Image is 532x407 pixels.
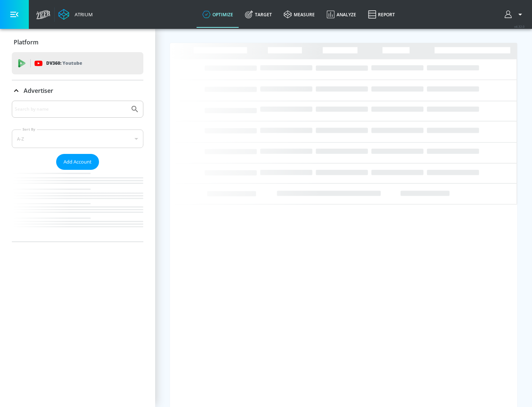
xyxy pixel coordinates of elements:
[21,127,37,132] label: Sort By
[14,38,38,46] p: Platform
[12,80,143,101] div: Advertiser
[58,9,93,20] a: Atrium
[362,1,401,28] a: Report
[72,11,93,18] div: Atrium
[12,129,143,148] div: A-Z
[12,170,143,242] nav: list of Advertiser
[514,24,525,28] span: v 4.32.0
[321,1,362,28] a: Analyze
[12,52,143,74] div: DV360: Youtube
[12,101,143,242] div: Advertiser
[278,1,321,28] a: measure
[64,158,92,166] span: Add Account
[197,1,239,28] a: optimize
[15,104,127,114] input: Search by name
[24,87,53,95] p: Advertiser
[239,1,278,28] a: Target
[56,154,99,170] button: Add Account
[46,59,82,67] p: DV360:
[12,32,143,53] div: Platform
[62,59,82,67] p: Youtube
